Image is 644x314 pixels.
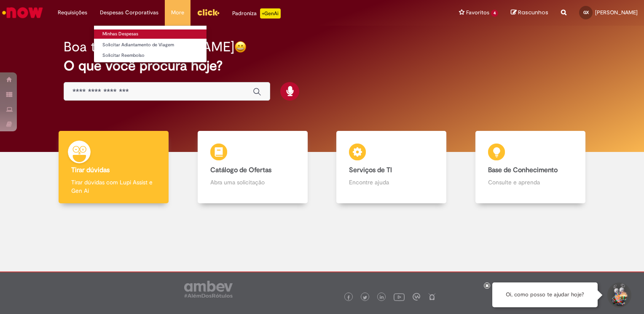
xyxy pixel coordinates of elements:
img: logo_footer_facebook.png [346,295,351,300]
b: Catálogo de Ofertas [210,166,271,174]
div: Oi, como posso te ajudar hoje? [492,282,598,307]
b: Tirar dúvidas [71,166,110,174]
img: logo_footer_naosei.png [428,293,436,301]
a: Solicitar Reembolso [94,51,207,60]
span: [PERSON_NAME] [595,9,638,16]
img: logo_footer_youtube.png [394,291,405,302]
span: 4 [491,10,498,17]
a: Solicitar Adiantamento de Viagem [94,40,207,50]
div: Padroniza [232,8,281,19]
p: +GenAi [260,8,281,19]
img: logo_footer_twitter.png [363,295,367,300]
a: Rascunhos [511,9,548,17]
b: Serviços de TI [349,166,392,174]
a: Catálogo de Ofertas Abra uma solicitação [183,131,322,204]
ul: Despesas Corporativas [94,25,207,63]
span: Rascunhos [518,8,548,16]
img: ServiceNow [1,4,44,21]
h2: Boa tarde, [PERSON_NAME] [64,40,234,54]
span: Requisições [58,8,87,17]
h2: O que você procura hoje? [64,59,580,73]
img: logo_footer_ambev_rotulo_gray.png [184,281,233,298]
p: Encontre ajuda [349,178,434,186]
span: More [171,8,184,17]
a: Minhas Despesas [94,29,207,39]
button: Iniciar Conversa de Suporte [606,282,631,308]
b: Base de Conhecimento [488,166,558,174]
p: Consulte e aprenda [488,178,573,186]
span: GX [583,10,589,15]
p: Tirar dúvidas com Lupi Assist e Gen Ai [71,178,156,195]
a: Tirar dúvidas Tirar dúvidas com Lupi Assist e Gen Ai [44,131,183,204]
img: happy-face.png [234,41,247,53]
img: click_logo_yellow_360x200.png [197,6,220,19]
span: Despesas Corporativas [100,8,158,17]
p: Abra uma solicitação [210,178,295,186]
span: Favoritos [466,8,489,17]
img: logo_footer_linkedin.png [380,295,384,300]
a: Base de Conhecimento Consulte e aprenda [461,131,600,204]
a: Serviços de TI Encontre ajuda [322,131,461,204]
img: logo_footer_workplace.png [413,293,420,301]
